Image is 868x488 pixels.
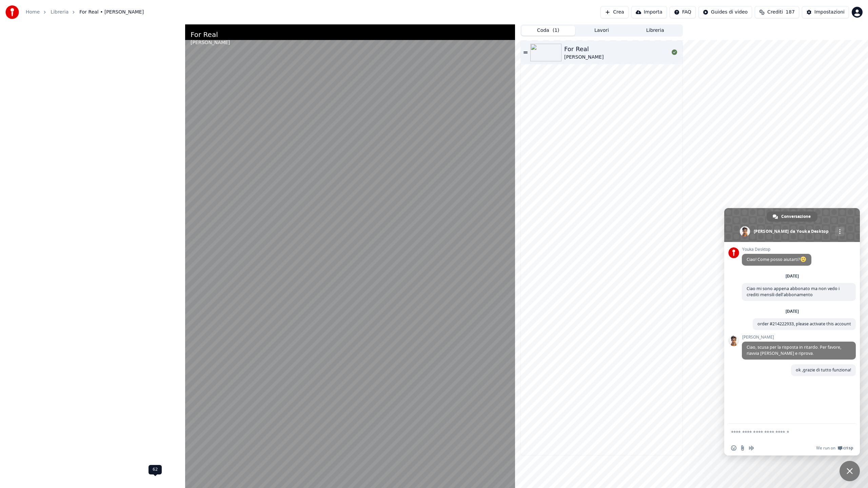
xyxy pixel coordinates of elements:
[191,30,230,39] div: For Real
[564,54,604,61] div: [PERSON_NAME]
[698,6,752,18] button: Guides di video
[731,445,736,451] span: Inserisci una emoji
[755,6,799,18] button: Crediti187
[553,27,559,34] span: ( 1 )
[26,9,144,16] nav: breadcrumb
[5,5,19,19] img: youka
[575,26,629,36] button: Lavori
[814,9,845,16] div: Impostazioni
[740,445,745,451] span: Invia un file
[802,6,849,18] button: Impostazioni
[749,445,754,451] span: Registra un messaggio audio
[843,445,853,451] span: Crisp
[564,44,604,54] div: For Real
[79,9,144,16] span: For Real • [PERSON_NAME]
[600,6,628,18] button: Crea
[786,274,799,278] div: [DATE]
[742,335,856,340] span: [PERSON_NAME]
[767,211,817,222] div: Conversazione
[628,26,682,36] button: Libreria
[631,6,667,18] button: Importa
[786,309,799,313] div: [DATE]
[816,445,835,451] span: We run on
[840,461,860,481] div: Chiudere la chat
[786,9,795,16] span: 187
[747,286,840,298] span: Ciao mi sono appena abbonato ma non vedo i crediti mensili dell'abbonamento
[781,211,811,222] span: Conversazione
[796,367,851,373] span: ok ,grazie di tutto funziona!
[731,429,838,435] textarea: Scrivi il tuo messaggio...
[191,39,230,46] div: [PERSON_NAME]
[51,9,68,16] a: Libreria
[747,344,841,356] span: Ciao, scusa per la risposta in ritardo. Per favore, riavvia [PERSON_NAME] e riprova.
[521,26,575,36] button: Coda
[26,9,40,16] a: Home
[835,227,844,236] div: Altri canali
[816,445,853,451] a: We run onCrisp
[742,247,811,252] span: Youka Desktop
[767,9,783,16] span: Crediti
[670,6,696,18] button: FAQ
[757,321,851,327] span: order #214222933, please activate this account
[747,257,807,262] span: Ciao! Come posso aiutarti?
[149,465,162,474] div: 62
